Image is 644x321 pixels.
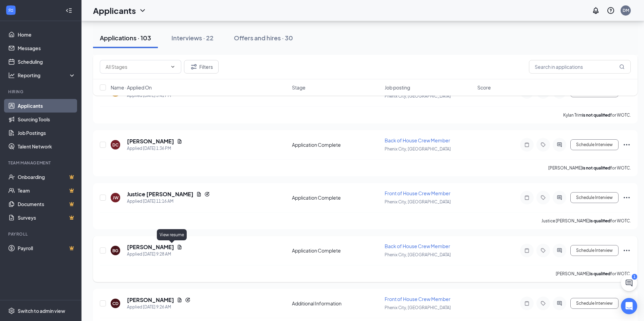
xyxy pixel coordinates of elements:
[18,41,76,55] a: Messages
[539,195,547,200] svg: Tag
[127,138,174,145] h5: [PERSON_NAME]
[623,194,631,202] svg: Ellipses
[127,145,182,152] div: Applied [DATE] 1:36 PM
[623,246,631,255] svg: Ellipses
[385,190,450,196] span: Front of House Crew Member
[18,126,76,140] a: Job Postings
[555,142,564,147] svg: ActiveChat
[18,307,65,314] div: Switch to admin view
[529,60,631,74] input: Search in applications
[177,139,182,144] svg: Document
[170,64,176,69] svg: ChevronDown
[8,231,74,237] div: Payroll
[18,55,76,68] a: Scheduling
[563,112,631,118] p: Kylan Trim for WOTC.
[582,113,610,118] b: is not qualified
[623,141,631,149] svg: Ellipses
[204,192,210,197] svg: Reapply
[570,245,619,256] button: Schedule Interview
[623,7,629,13] div: DM
[171,34,214,42] div: Interviews · 22
[177,244,182,250] svg: Document
[292,300,381,307] div: Additional Information
[18,184,76,197] a: TeamCrown
[621,275,637,291] button: ChatActive
[539,301,547,306] svg: Tag
[539,142,547,147] svg: Tag
[292,84,306,91] span: Stage
[127,190,194,198] h5: Justice [PERSON_NAME]
[385,84,410,91] span: Job posting
[541,218,631,224] p: Justice [PERSON_NAME] for WOTC.
[292,141,381,148] div: Application Complete
[7,7,14,14] svg: WorkstreamLogo
[607,6,615,15] svg: QuestionInfo
[139,6,147,15] svg: ChevronDown
[106,63,167,71] input: All Stages
[570,192,619,203] button: Schedule Interview
[292,194,381,201] div: Application Complete
[127,251,182,258] div: Applied [DATE] 9:28 AM
[570,298,619,309] button: Schedule Interview
[18,28,76,41] a: Home
[385,252,451,257] span: Phenix City, [GEOGRAPHIC_DATA]
[523,142,531,147] svg: Note
[185,297,190,303] svg: Reapply
[8,89,74,95] div: Hiring
[523,248,531,253] svg: Note
[111,84,152,91] span: Name · Applied On
[292,247,381,254] div: Application Complete
[127,296,174,304] h5: [PERSON_NAME]
[157,229,187,240] div: View resume
[184,60,219,74] button: Filter Filters
[127,304,190,310] div: Applied [DATE] 9:26 AM
[592,6,600,15] svg: Notifications
[555,301,564,306] svg: ActiveChat
[632,274,637,280] div: 1
[555,248,564,253] svg: ActiveChat
[18,241,76,255] a: PayrollCrown
[385,296,450,302] span: Front of House Crew Member
[619,64,625,69] svg: MagnifyingGlass
[385,137,450,143] span: Back of House Crew Member
[234,34,293,42] div: Offers and hires · 30
[8,72,15,79] svg: Analysis
[625,279,633,287] svg: ChatActive
[570,139,619,150] button: Schedule Interview
[18,113,76,126] a: Sourcing Tools
[127,243,174,251] h5: [PERSON_NAME]
[582,165,610,170] b: is not qualified
[18,211,76,224] a: SurveysCrown
[196,192,202,197] svg: Document
[113,195,118,201] div: JW
[8,160,74,166] div: Team Management
[8,307,15,314] svg: Settings
[385,243,450,249] span: Back of House Crew Member
[66,7,72,14] svg: Collapse
[523,301,531,306] svg: Note
[548,165,631,171] p: [PERSON_NAME] for WOTC.
[18,197,76,211] a: DocumentsCrown
[385,305,451,310] span: Phenix City, [GEOGRAPHIC_DATA]
[590,218,610,223] b: is qualified
[177,297,182,303] svg: Document
[190,63,198,71] svg: Filter
[127,198,210,205] div: Applied [DATE] 11:16 AM
[18,170,76,184] a: OnboardingCrown
[539,248,547,253] svg: Tag
[556,271,631,277] p: [PERSON_NAME] for WOTC.
[590,271,610,276] b: is qualified
[18,72,76,79] div: Reporting
[523,195,531,200] svg: Note
[112,142,118,148] div: DC
[93,5,136,16] h1: Applicants
[18,140,76,153] a: Talent Network
[477,84,491,91] span: Score
[112,248,118,254] div: BG
[555,195,564,200] svg: ActiveChat
[385,146,451,152] span: Phenix City, [GEOGRAPHIC_DATA]
[100,34,151,42] div: Applications · 103
[112,301,118,306] div: CD
[621,298,637,314] div: Open Intercom Messenger
[18,99,76,113] a: Applicants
